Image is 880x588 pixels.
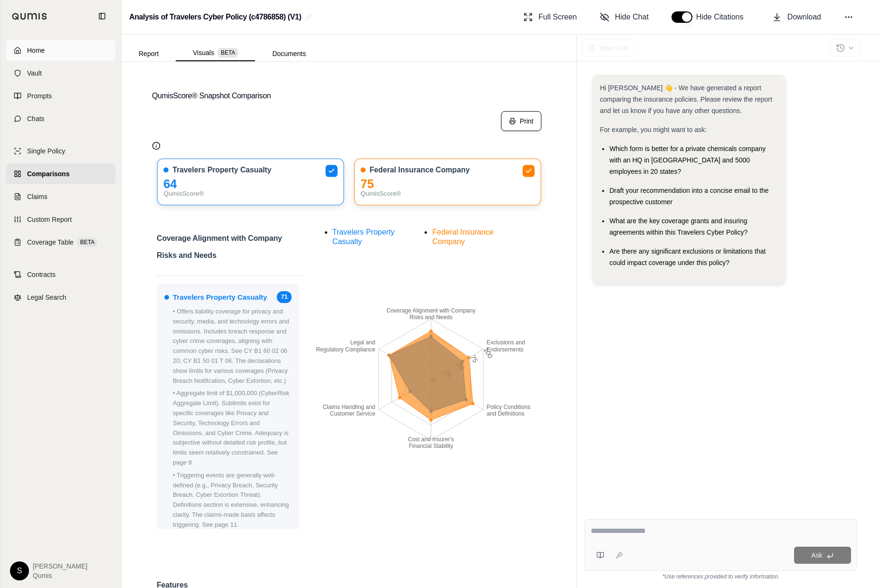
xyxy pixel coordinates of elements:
[176,45,255,61] button: Visuals
[163,189,338,199] div: QumisScore®
[609,247,766,266] span: Are there any significant exclusions or limitations that could impact coverage under this policy?
[152,81,546,111] button: QumisScore® Snapshot Comparison
[173,471,292,530] p: • Triggering events are generally well-defined (e.g., Privacy Breach, Security Breach, Cyber Exto...
[6,141,115,161] a: Single Policy
[609,187,768,206] span: Draft your recommendation into a concise email to the prospective customer
[173,389,292,467] p: • Aggregate limit of $1,000,000 (CyberRisk Aggregate Limit). Sublimits exist for specific coverag...
[360,179,535,189] div: 75
[585,571,857,580] div: *Use references provided to verify information.
[173,292,267,303] span: Travelers Property Casualty
[6,209,115,230] a: Custom Report
[27,215,72,224] span: Custom Report
[600,84,772,114] span: Hi [PERSON_NAME] 👋 - We have generated a report comparing the insurance policies. Please review t...
[696,11,749,23] span: Hide Citations
[350,340,375,346] tspan: Legal and
[600,126,707,133] span: For example, you might want to ask:
[330,410,376,417] tspan: Customer Service
[157,230,304,270] h2: Coverage Alignment with Company Risks and Needs
[277,291,291,303] span: 71
[27,192,47,201] span: Claims
[487,404,530,410] tspan: Policy Conditions
[794,547,851,564] button: Ask
[615,11,649,23] span: Hide Chat
[487,340,525,346] tspan: Exclusions and
[27,270,56,279] span: Contracts
[218,48,238,57] span: BETA
[387,307,475,314] tspan: Coverage Alignment with Company
[6,287,115,308] a: Legal Search
[12,13,47,20] img: Qumis Logo
[539,11,577,23] span: Full Screen
[173,307,292,386] p: • Offers liability coverage for privacy and security, media, and technology errors and omissions....
[520,8,581,27] button: Full Screen
[129,9,301,26] h2: Analysis of Travelers Cyber Policy (c4786858) (V1)
[27,68,42,78] span: Vault
[6,163,115,184] a: Comparisons
[501,111,541,131] button: Print
[811,551,822,559] span: Ask
[408,436,454,443] tspan: Cost and Insurer's
[596,8,653,27] button: Hide Chat
[322,404,375,410] tspan: Claims Handling and
[6,264,115,285] a: Contracts
[152,142,161,150] button: Qumis Score Info
[255,46,323,61] button: Documents
[316,346,375,353] tspan: Regulatory Compliance
[487,410,524,417] tspan: and Definitions
[332,228,395,246] span: Travelers Property Casualty
[95,9,110,24] button: Collapse sidebar
[33,571,87,580] span: Qumis
[27,146,65,156] span: Single Policy
[27,91,52,101] span: Prompts
[768,8,825,27] button: Download
[6,40,115,61] a: Home
[27,114,45,123] span: Chats
[482,346,494,360] tspan: 100
[787,11,821,23] span: Download
[27,169,69,179] span: Comparisons
[163,179,338,189] div: 64
[6,63,115,84] a: Vault
[609,145,766,175] span: Which form is better for a private chemicals company with an HQ in [GEOGRAPHIC_DATA] and 5000 emp...
[369,165,470,175] span: Federal Insurance Company
[487,346,523,353] tspan: Endorsements
[6,108,115,129] a: Chats
[6,232,115,253] a: Coverage TableBETA
[77,237,97,247] span: BETA
[27,237,74,247] span: Coverage Table
[33,561,87,571] span: [PERSON_NAME]
[409,443,453,449] tspan: Financial Stability
[27,46,45,55] span: Home
[360,189,535,199] div: QumisScore®
[10,561,29,580] div: S
[409,314,453,321] tspan: Risks and Needs
[6,186,115,207] a: Claims
[172,165,271,175] span: Travelers Property Casualty
[469,354,480,364] tspan: 75
[432,228,493,246] span: Federal Insurance Company
[6,85,115,106] a: Prompts
[609,217,748,236] span: What are the key coverage grants and insuring agreements within this Travelers Cyber Policy?
[27,293,66,302] span: Legal Search
[122,46,176,61] button: Report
